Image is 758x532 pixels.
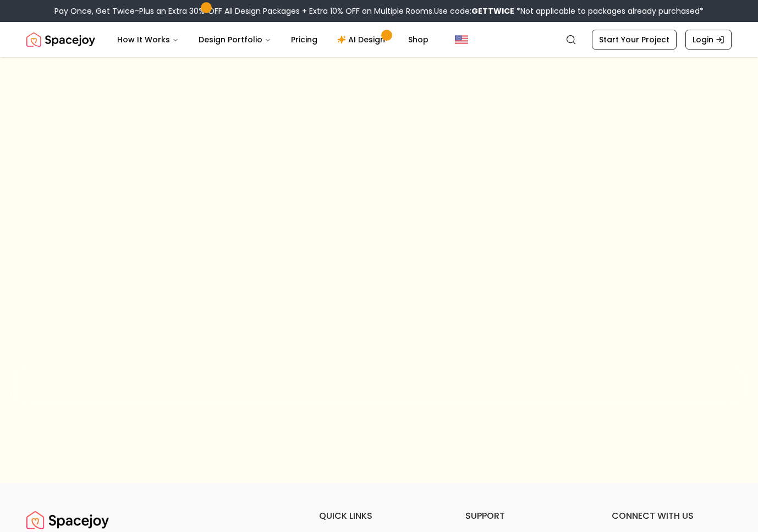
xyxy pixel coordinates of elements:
b: GETTWICE [471,6,514,17]
button: How It Works [108,29,188,51]
h6: quick links [319,509,439,523]
nav: Global [26,22,732,57]
h6: support [465,509,585,523]
a: Spacejoy [26,29,95,51]
a: Login [685,30,732,50]
a: AI Design [328,29,397,51]
a: Pricing [282,29,326,51]
button: Design Portfolio [190,29,280,51]
a: Start Your Project [592,30,677,50]
img: Spacejoy Logo [26,509,109,531]
div: Pay Once, Get Twice-Plus an Extra 30% OFF All Design Packages + Extra 10% OFF on Multiple Rooms. [54,6,704,17]
nav: Main [108,29,437,51]
img: Spacejoy Logo [26,29,95,51]
a: Spacejoy [26,509,109,531]
a: Shop [399,29,437,51]
span: Use code: [434,6,514,17]
img: United States [455,33,468,46]
span: *Not applicable to packages already purchased* [514,6,704,17]
h6: connect with us [612,509,732,523]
